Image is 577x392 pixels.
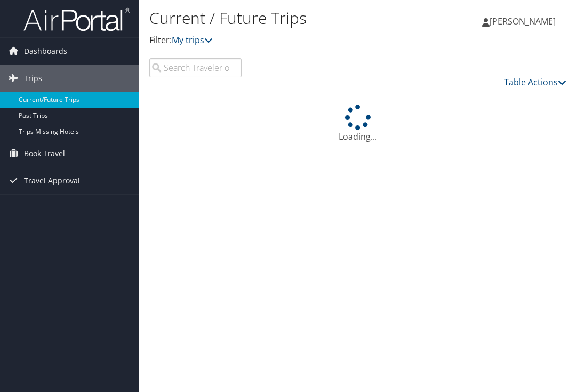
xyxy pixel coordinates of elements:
h1: Current / Future Trips [149,7,427,29]
span: Trips [24,65,42,92]
a: My trips [172,34,213,46]
p: Filter: [149,34,427,47]
div: Loading... [149,105,566,143]
img: airportal-logo.png [23,7,130,32]
a: [PERSON_NAME] [482,5,566,37]
input: Search Traveler or Arrival City [149,58,242,77]
a: Table Actions [504,76,566,88]
span: Book Travel [24,140,65,167]
span: Dashboards [24,38,67,65]
span: [PERSON_NAME] [490,15,556,27]
span: Travel Approval [24,167,80,194]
